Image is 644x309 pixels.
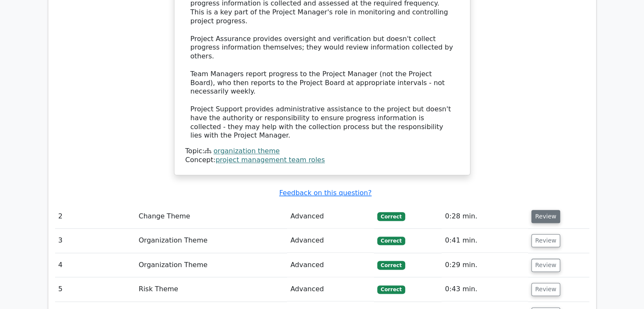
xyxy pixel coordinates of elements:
[442,229,528,253] td: 0:41 min.
[287,277,374,301] td: Advanced
[213,147,279,155] a: organization theme
[55,204,135,229] td: 2
[55,277,135,301] td: 5
[216,156,325,164] a: project management team roles
[185,156,459,165] div: Concept:
[531,283,560,296] button: Review
[531,259,560,272] button: Review
[55,229,135,253] td: 3
[531,234,560,247] button: Review
[377,261,405,269] span: Correct
[135,253,287,277] td: Organization Theme
[55,253,135,277] td: 4
[442,204,528,229] td: 0:28 min.
[135,204,287,229] td: Change Theme
[287,229,374,253] td: Advanced
[442,253,528,277] td: 0:29 min.
[287,204,374,229] td: Advanced
[377,237,405,245] span: Correct
[531,210,560,223] button: Review
[185,147,459,156] div: Topic:
[377,285,405,294] span: Correct
[442,277,528,301] td: 0:43 min.
[287,253,374,277] td: Advanced
[279,189,371,197] a: Feedback on this question?
[135,277,287,301] td: Risk Theme
[135,229,287,253] td: Organization Theme
[377,212,405,221] span: Correct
